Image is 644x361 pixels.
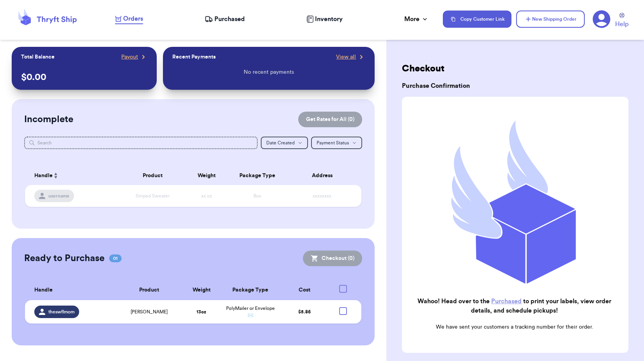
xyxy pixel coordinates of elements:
[280,280,329,300] th: Cost
[315,14,343,24] span: Inventory
[402,81,628,91] h3: Purchase Confirmation
[172,53,216,61] p: Recent Payments
[303,251,362,266] button: Checkout (0)
[313,194,331,198] span: xxxxxxxx
[244,68,294,76] p: No recent payments
[117,280,182,300] th: Product
[226,306,275,318] span: PolyMailer or Envelope ✉️
[227,166,287,185] th: Package Type
[253,194,261,198] span: Box
[516,11,585,28] button: New Shipping Order
[123,14,143,23] span: Orders
[214,14,245,24] span: Purchased
[34,286,53,294] span: Handle
[408,297,621,315] h2: Wahoo! Head over to the to print your labels, view order details, and schedule pickups!
[53,171,59,180] button: Sort ascending
[402,62,628,75] h2: Checkout
[21,71,148,84] p: $ 0.00
[24,252,104,265] h2: Ready to Purchase
[443,11,511,28] button: Copy Customer Link
[121,53,147,61] a: Payout
[201,194,212,198] span: xx oz
[408,323,621,331] p: We have sent your customers a tracking number for their order.
[261,137,308,149] button: Date Created
[131,309,168,315] span: [PERSON_NAME]
[119,166,187,185] th: Product
[136,194,170,198] span: Striped Sweater
[404,14,429,24] div: More
[24,113,73,126] h2: Incomplete
[491,298,522,304] a: Purchased
[336,53,365,61] a: View all
[306,14,343,24] a: Inventory
[109,254,122,262] span: 01
[196,309,206,314] strong: 13 oz
[317,140,349,145] span: Payment Status
[221,280,280,300] th: Package Type
[121,53,138,61] span: Payout
[48,193,69,199] span: username
[115,14,143,24] a: Orders
[615,20,628,29] span: Help
[311,137,362,149] button: Payment Status
[336,53,356,61] span: View all
[48,309,74,315] span: theswflmom
[615,13,628,29] a: Help
[186,166,227,185] th: Weight
[287,166,361,185] th: Address
[298,309,311,314] span: $ 5.86
[24,137,258,149] input: Search
[205,14,245,24] a: Purchased
[298,112,362,127] button: Get Rates for All (0)
[21,53,55,61] p: Total Balance
[34,172,53,180] span: Handle
[182,280,221,300] th: Weight
[266,140,295,145] span: Date Created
